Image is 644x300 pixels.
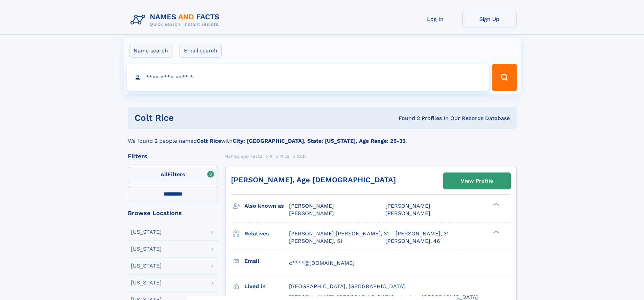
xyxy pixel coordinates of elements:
div: [US_STATE] [131,280,162,285]
a: Sign Up [462,11,517,27]
div: [US_STATE] [131,246,162,252]
span: All [161,171,168,178]
label: Email search [180,44,222,58]
a: R [270,152,273,160]
label: Filters [128,167,218,183]
div: View Profile [461,173,493,189]
div: We found 2 people named with . [128,129,517,145]
span: Colt [297,154,306,159]
div: Found 2 Profiles In Our Records Database [286,115,510,122]
a: Names and Facts [225,152,262,160]
a: [PERSON_NAME], 51 [289,237,342,245]
span: [GEOGRAPHIC_DATA], [GEOGRAPHIC_DATA] [289,283,405,290]
span: R [270,154,273,159]
h3: Relatives [244,228,289,239]
span: [PERSON_NAME] [289,210,334,216]
b: Colt Rice [197,138,221,144]
button: Search Button [492,64,517,91]
div: Browse Locations [128,210,218,216]
span: Rice [280,154,289,159]
b: City: [GEOGRAPHIC_DATA], State: [US_STATE], Age Range: 25-35 [233,138,405,144]
span: [PERSON_NAME] [385,203,430,209]
input: search input [127,64,489,91]
div: [US_STATE] [131,229,162,235]
img: Logo Names and Facts [128,11,225,29]
a: Rice [280,152,289,160]
h3: Lived in [244,281,289,292]
span: [PERSON_NAME] [385,210,430,216]
div: Filters [128,153,218,159]
h1: Colt Rice [135,114,286,122]
a: [PERSON_NAME], 46 [385,237,440,245]
div: ❯ [492,230,500,234]
div: ❯ [492,202,500,207]
a: [PERSON_NAME], 31 [396,230,449,237]
label: Name search [129,44,172,58]
div: [US_STATE] [131,263,162,269]
h3: Email [244,255,289,267]
span: [PERSON_NAME] [289,203,334,209]
h3: Also known as [244,200,289,212]
a: [PERSON_NAME], Age [DEMOGRAPHIC_DATA] [231,176,396,184]
a: View Profile [444,173,510,189]
a: [PERSON_NAME] [PERSON_NAME], 31 [289,230,389,237]
a: Log In [408,11,462,27]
